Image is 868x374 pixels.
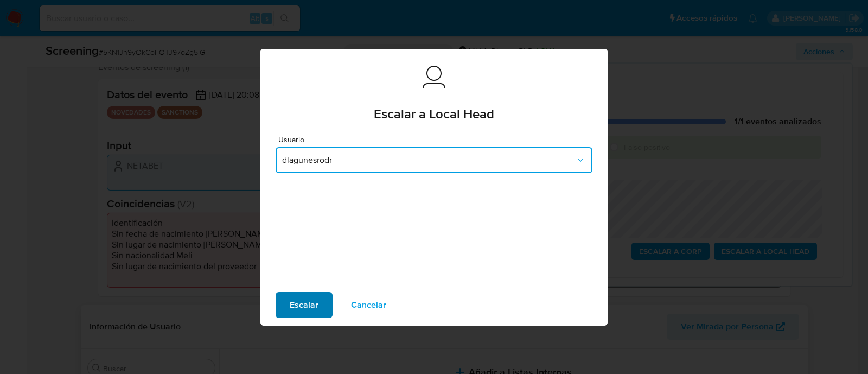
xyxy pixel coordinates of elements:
span: dlagunesrodr [282,155,575,166]
button: Cancelar [337,292,400,318]
span: Escalar [290,293,318,317]
button: dlagunesrodr [276,147,592,173]
span: Escalar a Local Head [374,107,494,121]
span: Usuario [278,136,595,143]
span: Cancelar [351,293,386,317]
button: Escalar [276,292,333,318]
